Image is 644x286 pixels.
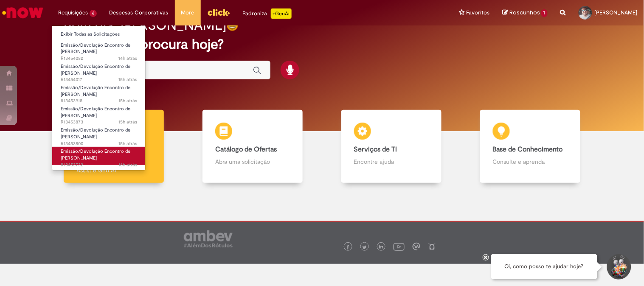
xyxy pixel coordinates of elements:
time: 27/08/2025 17:26:35 [118,98,137,104]
a: Aberto R13454082 : Emissão/Devolução Encontro de Contas Fornecedor [52,41,146,59]
h2: O que você procura hoje? [64,37,580,52]
span: R13453873 [61,119,137,126]
span: Emissão/Devolução Encontro de [PERSON_NAME] [61,63,130,76]
a: Catálogo de Ofertas Abra uma solicitação [183,110,322,183]
a: Aberto R13453873 : Emissão/Devolução Encontro de Contas Fornecedor [52,104,146,123]
b: Base de Conhecimento [493,145,563,154]
b: Catálogo de Ofertas [215,145,277,154]
img: logo_footer_linkedin.png [379,245,383,250]
time: 27/08/2025 17:04:17 [118,140,137,147]
span: 1 [541,9,548,17]
span: R13453732 [61,162,137,168]
img: logo_footer_youtube.png [394,241,405,252]
time: 27/08/2025 17:17:05 [118,119,137,125]
span: 15h atrás [118,98,137,104]
span: R13453800 [61,140,137,147]
span: Favoritos [466,8,489,17]
div: Padroniza [243,8,292,19]
span: 15h atrás [118,119,137,125]
img: logo_footer_ambev_rotulo_gray.png [184,230,233,247]
button: Iniciar Conversa de Suporte [606,254,631,280]
p: Consulte e aprenda [493,157,568,166]
p: Abra uma solicitação [215,157,290,166]
a: Rascunhos [502,9,548,17]
img: click_logo_yellow_360x200.png [207,6,230,19]
time: 27/08/2025 17:42:55 [118,76,137,83]
span: Emissão/Devolução Encontro de [PERSON_NAME] [61,42,130,55]
img: logo_footer_naosei.png [428,243,436,250]
span: 15h atrás [118,76,137,83]
span: R13454017 [61,76,137,83]
div: Oi, como posso te ajudar hoje? [491,254,597,279]
span: R13453918 [61,98,137,104]
p: +GenAi [271,8,292,19]
b: Serviços de TI [354,145,397,154]
span: More [181,8,194,17]
img: logo_footer_facebook.png [346,245,350,250]
img: ServiceNow [1,4,45,21]
time: 27/08/2025 17:59:19 [118,55,137,62]
a: Aberto R13453732 : Emissão/Devolução Encontro de Contas Fornecedor [52,147,146,165]
span: 15h atrás [118,140,137,147]
img: logo_footer_twitter.png [363,245,367,250]
span: Emissão/Devolução Encontro de [PERSON_NAME] [61,106,130,119]
p: Encontre ajuda [354,157,429,166]
span: Despesas Corporativas [110,8,169,17]
ul: Requisições [52,25,146,171]
time: 27/08/2025 16:53:39 [118,162,137,168]
a: Base de Conhecimento Consulte e aprenda [461,110,599,183]
img: happy-face.png [226,19,239,31]
a: Aberto R13453918 : Emissão/Devolução Encontro de Contas Fornecedor [52,83,146,101]
span: [PERSON_NAME] [595,9,638,16]
span: Emissão/Devolução Encontro de [PERSON_NAME] [61,127,130,140]
span: 6 [90,10,97,17]
span: 16h atrás [118,162,137,168]
img: logo_footer_workplace.png [413,243,420,250]
a: Exibir Todas as Solicitações [52,30,146,39]
span: 14h atrás [118,55,137,62]
a: Serviços de TI Encontre ajuda [322,110,461,183]
a: Aberto R13454017 : Emissão/Devolução Encontro de Contas Fornecedor [52,62,146,80]
span: Emissão/Devolução Encontro de [PERSON_NAME] [61,148,130,161]
span: Emissão/Devolução Encontro de [PERSON_NAME] [61,84,130,98]
a: Aberto R13453800 : Emissão/Devolução Encontro de Contas Fornecedor [52,126,146,144]
span: Requisições [58,8,88,17]
span: R13454082 [61,55,137,62]
a: Tirar dúvidas Tirar dúvidas com Lupi Assist e Gen Ai [45,110,183,183]
span: Rascunhos [509,8,540,17]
